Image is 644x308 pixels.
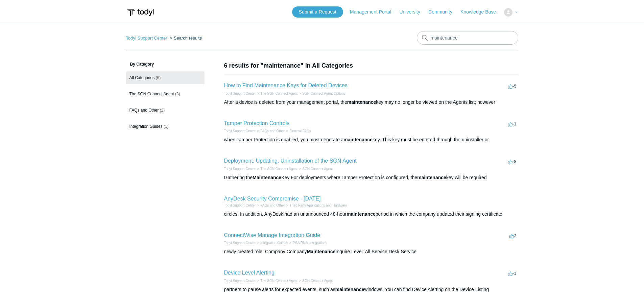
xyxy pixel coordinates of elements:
[129,108,159,113] span: FAQs and Other
[508,121,517,126] span: -1
[224,158,357,164] a: Deployment, Updating, Uninstallation of the SGN Agent
[347,99,376,105] em: maintenance
[224,128,256,134] li: Todyl Support Center
[293,241,327,245] a: PSA/RMM Integrations
[508,159,517,164] span: -8
[509,233,516,238] span: 3
[129,124,163,129] span: Integration Guides
[224,129,256,133] a: Todyl Support Center
[428,8,459,16] a: Community
[126,6,155,19] img: Todyl Support Center Help Center home page
[256,240,288,245] li: Integration Guides
[256,203,285,208] li: FAQs and Other
[224,278,256,283] li: Todyl Support Center
[224,120,290,126] a: Tamper Protection Controls
[224,240,256,245] li: Todyl Support Center
[256,91,297,96] li: The SGN Connect Agent
[224,167,256,171] a: Todyl Support Center
[160,108,165,113] span: (2)
[302,92,345,95] a: SGN Connect Agent Options
[260,204,285,207] a: FAQs and Other
[224,270,275,276] a: Device Level Alerting
[126,35,169,41] li: Todyl Support Center
[288,240,327,245] li: PSA/RMM Integrations
[399,8,427,16] a: University
[297,166,333,171] li: SGN Connect Agent
[260,129,285,133] a: FAQs and Other
[297,91,345,96] li: SGN Connect Agent Options
[285,203,347,208] li: Third Party Applications and Hardware
[175,92,180,96] span: (3)
[126,88,205,100] a: The SGN Connect Agent (3)
[126,71,205,84] a: All Categories (6)
[126,61,205,67] h3: By Category
[256,278,297,283] li: The SGN Connect Agent
[168,35,202,41] li: Search results
[224,61,518,70] h1: 6 results for "maintenance" in All Categories
[350,8,398,16] a: Management Portal
[224,99,518,106] div: After a device is deleted from your management portal, the key may no longer be viewed on the Age...
[343,137,373,142] em: maintenance
[302,279,333,283] a: SGN Connect Agent
[126,104,205,117] a: FAQs and Other (2)
[224,92,256,95] a: Todyl Support Center
[460,8,503,16] a: Knowledge Base
[285,128,311,134] li: General FAQs
[256,128,285,134] li: FAQs and Other
[224,232,320,238] a: ConnectWise Manage Integration Guide
[126,35,167,41] a: Todyl Support Center
[417,175,446,180] em: maintenance
[224,203,256,208] li: Todyl Support Center
[224,82,348,88] a: How to Find Maintenance Keys for Deleted Devices
[224,196,321,202] a: AnyDesk Security Compromise - [DATE]
[129,75,155,80] span: All Categories
[126,120,205,133] a: Integration Guides (1)
[297,278,333,283] li: SGN Connect Agent
[224,204,256,207] a: Todyl Support Center
[256,166,297,171] li: The SGN Connect Agent
[289,129,311,133] a: General FAQs
[224,91,256,96] li: Todyl Support Center
[289,204,347,207] a: Third Party Applications and Hardware
[224,248,518,255] div: newly created role: Company Company Inquire Level: All Service Desk Service
[224,136,518,143] div: when Tamper Protection is enabled, you must generate a key. This key must be entered through the ...
[417,31,518,45] input: Search
[260,241,288,245] a: Integration Guides
[224,286,518,293] div: partners to pause alerts for expected events, such as windows. You can find Device Alerting on th...
[292,6,343,18] a: Submit a Request
[156,75,161,80] span: (6)
[347,211,376,217] em: maintenance
[260,167,297,171] a: The SGN Connect Agent
[253,175,281,180] em: Maintenance
[224,211,518,218] div: circles. In addition, AnyDesk had an unannounced 48-hour period in which the company updated thei...
[508,271,517,276] span: -1
[307,249,336,254] em: Maintenance
[164,124,169,129] span: (1)
[260,279,297,283] a: The SGN Connect Agent
[302,167,333,171] a: SGN Connect Agent
[129,92,174,96] span: The SGN Connect Agent
[224,166,256,171] li: Todyl Support Center
[224,174,518,181] div: Gathering the Key For deployments where Tamper Protection is configured, the key will be required
[508,84,517,89] span: -5
[224,279,256,283] a: Todyl Support Center
[335,287,364,292] em: maintenance
[260,92,297,95] a: The SGN Connect Agent
[224,241,256,245] a: Todyl Support Center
